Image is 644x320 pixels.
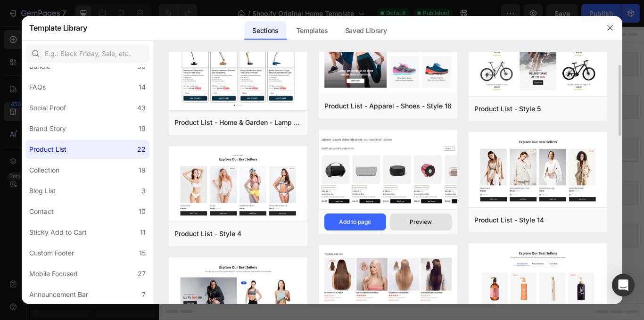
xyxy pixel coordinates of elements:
div: Sticky Add to Cart [29,227,87,238]
div: Custom Footer [29,247,74,259]
div: Product List - Style 14 [474,214,544,226]
input: E.g.: Black Friday, Sale, etc. [25,44,149,63]
div: Blog List [29,185,56,197]
img: pl19.png [319,130,457,211]
div: Brand Story [29,123,66,134]
div: Templates [289,21,336,40]
div: 14 [139,82,146,93]
div: Choose templates [182,304,239,314]
img: pl4.png [169,146,307,223]
div: 7 [142,289,146,300]
div: Product List - Style 5 [474,103,541,115]
div: Social Proof [29,102,66,114]
div: Contact [29,206,54,217]
div: 11 [140,227,146,238]
div: 19 [139,123,146,134]
div: Add blank section [324,304,382,314]
img: pl20.png [169,5,307,112]
h2: Template Library [29,16,87,40]
div: Collection [29,164,59,176]
div: 10 [139,206,146,217]
div: Announcement Bar [29,289,88,300]
span: Shopify section: section [250,139,331,150]
div: 43 [137,102,146,114]
span: Add section [261,283,305,293]
div: FAQs [29,82,46,93]
div: 15 [139,247,146,259]
div: 22 [137,144,146,155]
div: Sections [245,21,286,40]
div: Generate layout [256,304,305,314]
span: Shopify section: product-list [243,89,339,100]
span: Shopify section: hero [255,39,327,50]
div: Preview [410,218,432,226]
div: Product List - Home & Garden - Lamp - Style 20 [174,117,302,128]
div: Saved Library [338,21,395,40]
div: Product List - Apparel - Shoes - Style 16 [324,100,452,112]
div: Product List - Style 4 [174,228,241,239]
div: 19 [139,164,146,176]
span: Shopify section: section [250,189,331,200]
div: Mobile Focused [29,268,78,279]
button: Preview [390,213,452,230]
div: 27 [138,268,146,279]
span: Shopify section: tsapb-3864dc2b [235,238,346,250]
img: pl14.png [469,132,607,209]
div: Product List [29,144,66,155]
img: pl15.png [319,245,457,309]
div: Add to page [339,218,371,226]
button: Add to page [324,213,386,230]
div: 3 [141,185,146,197]
div: Open Intercom Messenger [612,274,635,296]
